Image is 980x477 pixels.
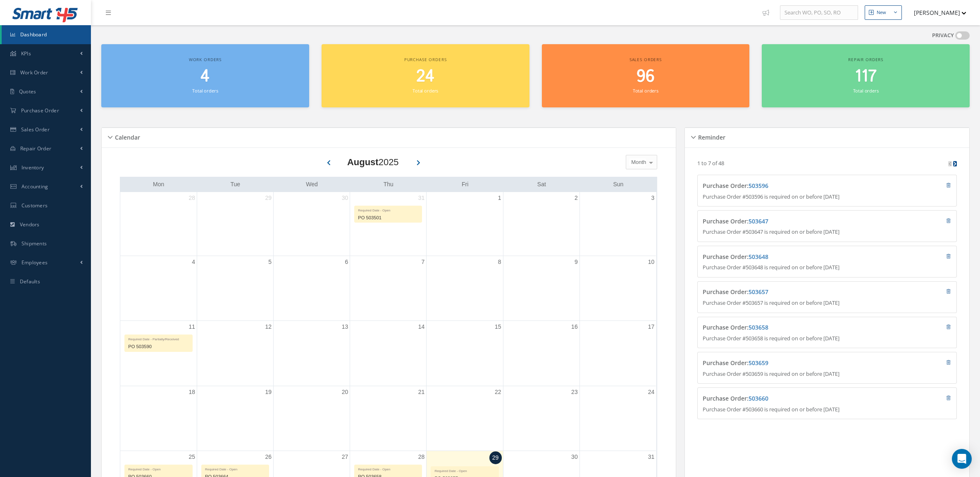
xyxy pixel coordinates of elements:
[579,386,656,451] td: August 24, 2025
[347,157,379,167] b: August
[703,360,886,367] h4: Purchase Order
[200,65,210,88] span: 4
[747,217,768,225] span: :
[747,323,768,331] span: :
[650,192,656,204] a: August 3, 2025
[125,342,192,351] div: PO 503590
[420,256,427,268] a: August 7, 2025
[264,451,274,463] a: August 26, 2025
[343,256,350,268] a: August 6, 2025
[633,88,658,94] small: Total orders
[2,25,91,44] a: Dashboard
[125,465,192,472] div: Required Date - Open
[382,179,395,190] a: Thursday
[780,5,858,20] input: Search WO, PO, SO, RO
[932,31,954,40] label: PRIVACY
[417,451,427,463] a: August 28, 2025
[749,217,768,225] a: 503647
[274,386,350,451] td: August 20, 2025
[274,321,350,386] td: August 13, 2025
[570,451,579,463] a: August 30, 2025
[503,256,579,320] td: August 9, 2025
[703,218,886,225] h4: Purchase Order
[350,256,427,320] td: August 7, 2025
[703,335,951,343] p: Purchase Order #503658 is required on or before [DATE]
[187,386,197,398] a: August 18, 2025
[747,359,768,367] span: :
[274,256,350,320] td: August 6, 2025
[355,213,422,223] div: PO 503501
[579,192,656,256] td: August 3, 2025
[496,192,503,204] a: August 1, 2025
[350,192,427,256] td: July 31, 2025
[190,256,197,268] a: August 4, 2025
[865,5,902,20] button: New
[264,192,274,204] a: July 29, 2025
[267,256,273,268] a: August 5, 2025
[322,44,529,107] a: Purchase orders 24 Total orders
[21,183,48,190] span: Accounting
[413,88,438,94] small: Total orders
[21,202,48,209] span: Customers
[762,44,970,107] a: Repair orders 117 Total orders
[20,69,48,76] span: Work Order
[703,193,951,201] p: Purchase Order #503596 is required on or before [DATE]
[202,465,269,472] div: Required Date - Open
[404,57,447,62] span: Purchase orders
[749,323,768,331] a: 503658
[417,321,427,333] a: August 14, 2025
[952,449,972,469] div: Open Intercom Messenger
[906,5,966,21] button: [PERSON_NAME]
[749,253,768,261] a: 503648
[637,65,655,88] span: 96
[503,192,579,256] td: August 2, 2025
[21,240,47,247] span: Shipments
[703,254,886,261] h4: Purchase Order
[749,394,768,402] a: 503660
[120,256,197,320] td: August 4, 2025
[696,131,725,141] h5: Reminder
[646,321,656,333] a: August 17, 2025
[347,155,399,169] div: 2025
[646,256,656,268] a: August 10, 2025
[703,370,951,378] p: Purchase Order #503659 is required on or before [DATE]
[853,88,879,94] small: Total orders
[460,179,470,190] a: Friday
[703,263,951,272] p: Purchase Order #503648 is required on or before [DATE]
[646,386,656,398] a: August 24, 2025
[229,179,242,190] a: Tuesday
[749,182,768,190] a: 503596
[416,65,434,88] span: 24
[747,288,768,296] span: :
[570,321,579,333] a: August 16, 2025
[579,256,656,320] td: August 10, 2025
[340,451,350,463] a: August 27, 2025
[542,44,750,107] a: Sales orders 96 Total orders
[340,192,350,204] a: July 30, 2025
[187,451,197,463] a: August 25, 2025
[340,386,350,398] a: August 20, 2025
[192,88,218,94] small: Total orders
[629,158,646,166] span: Month
[573,256,579,268] a: August 9, 2025
[20,145,52,152] span: Repair Order
[611,179,625,190] a: Sunday
[20,221,40,228] span: Vendors
[747,182,768,190] span: :
[417,386,427,398] a: August 21, 2025
[570,386,579,398] a: August 23, 2025
[187,192,197,204] a: July 28, 2025
[355,465,422,472] div: Required Date - Open
[431,467,498,474] div: Required Date - Open
[536,179,548,190] a: Saturday
[350,386,427,451] td: August 21, 2025
[355,206,422,213] div: Required Date - Open
[151,179,166,190] a: Monday
[19,88,36,95] span: Quotes
[646,451,656,463] a: August 31, 2025
[304,179,320,190] a: Wednesday
[503,321,579,386] td: August 16, 2025
[189,57,222,62] span: Work orders
[427,321,503,386] td: August 15, 2025
[855,65,877,88] span: 117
